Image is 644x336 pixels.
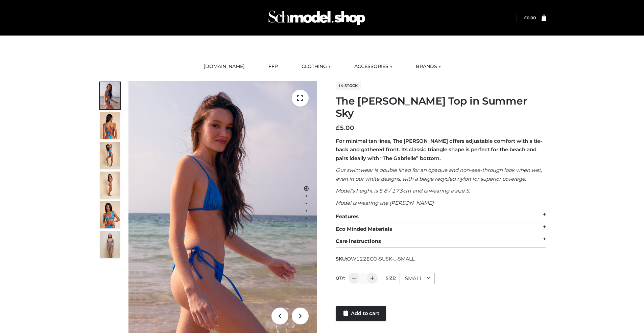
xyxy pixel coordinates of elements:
[336,82,361,90] span: In stock
[263,59,283,74] a: FFP
[266,4,367,31] img: Schmodel Admin 964
[336,306,386,321] a: Add to cart
[336,95,546,119] h1: The [PERSON_NAME] Top in Summer Sky
[336,167,542,182] em: Our swimwear is double lined for an opaque and non-see-through look when wet, even in our white d...
[336,124,340,132] span: £
[349,59,397,74] a: ACCESSORIES
[400,273,435,284] div: SMALL
[347,256,414,262] span: OW122ECO-SUSK-_-SMALL
[100,172,120,199] img: 3.Alex-top_CN-1-1-2.jpg
[336,275,345,281] label: QTY:
[524,15,536,20] bdi: 0.00
[100,142,120,169] img: 4.Alex-top_CN-1-1-2.jpg
[336,124,354,132] bdi: 5.00
[336,223,546,236] div: Eco Minded Materials
[411,59,446,74] a: BRANDS
[336,200,434,206] em: Model is wearing the [PERSON_NAME]
[336,138,542,161] strong: For minimal tan lines, The [PERSON_NAME] offers adjustable comfort with a tie-back and gathered f...
[336,255,415,263] span: SKU:
[100,112,120,139] img: 5.Alex-top_CN-1-1_1-1.jpg
[198,59,250,74] a: [DOMAIN_NAME]
[296,59,336,74] a: CLOTHING
[100,201,120,228] img: 2.Alex-top_CN-1-1-2.jpg
[524,15,536,20] a: £0.00
[336,235,546,248] div: Care instructions
[386,275,396,281] label: Size:
[524,15,527,20] span: £
[100,231,120,258] img: SSVC.jpg
[128,81,317,333] img: 1.Alex-top_SS-1_4464b1e7-c2c9-4e4b-a62c-58381cd673c0 (1)
[100,82,120,109] img: 1.Alex-top_SS-1_4464b1e7-c2c9-4e4b-a62c-58381cd673c0-1.jpg
[336,187,470,194] em: Model’s height is 5’8 / 173cm and is wearing a size S.
[336,210,546,223] div: Features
